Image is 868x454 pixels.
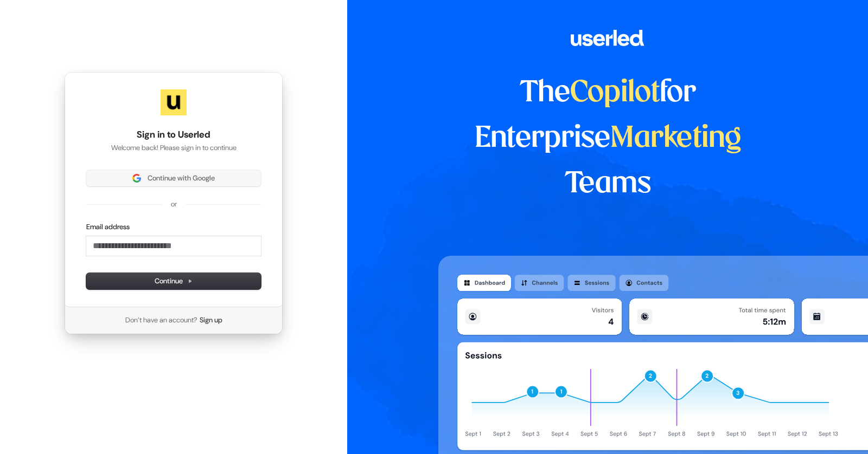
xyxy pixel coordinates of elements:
[610,125,742,153] span: Marketing
[132,174,141,183] img: Sign in with Google
[570,79,660,107] span: Copilot
[161,89,187,115] img: Userled
[200,315,222,325] a: Sign up
[155,276,193,286] span: Continue
[438,70,777,207] h1: The for Enterprise Teams
[86,273,261,289] button: Continue
[125,315,197,325] span: Don’t have an account?
[86,222,130,232] label: Email address
[148,173,215,183] span: Continue with Google
[86,128,261,141] h1: Sign in to Userled
[86,170,261,186] button: Sign in with GoogleContinue with Google
[86,143,261,153] p: Welcome back! Please sign in to continue
[171,199,177,209] p: or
